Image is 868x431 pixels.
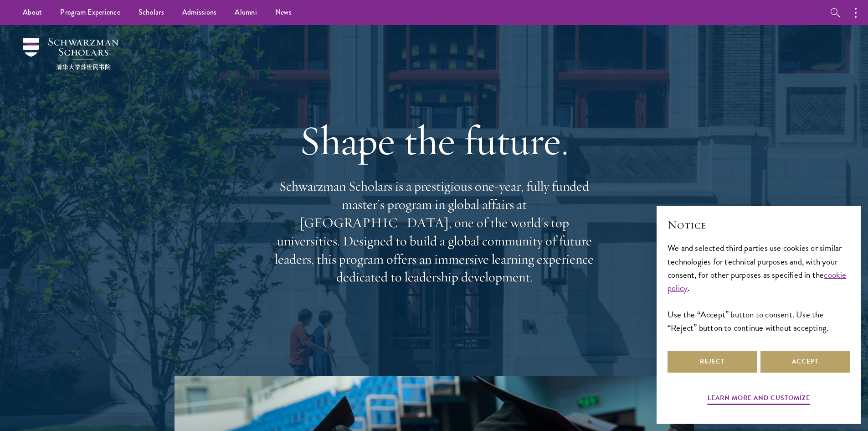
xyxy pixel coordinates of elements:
p: Schwarzman Scholars is a prestigious one-year, fully funded master’s program in global affairs at... [270,177,598,286]
a: cookie policy [668,268,847,295]
button: Learn more and customize [708,392,810,406]
button: Reject [668,351,757,373]
h1: Shape the future. [270,115,598,166]
h2: Notice [668,217,850,233]
button: Accept [760,351,850,373]
img: Schwarzman Scholars [23,38,118,70]
div: We and selected third parties use cookies or similar technologies for technical purposes and, wit... [668,241,850,334]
